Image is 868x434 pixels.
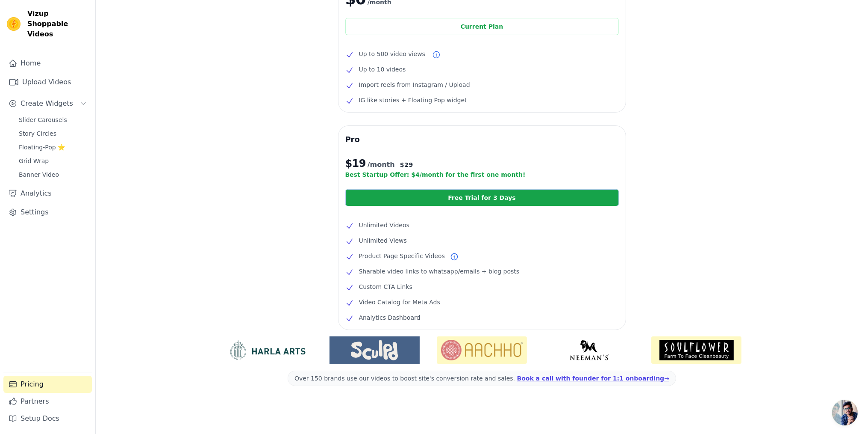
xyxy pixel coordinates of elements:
span: Analytics Dashboard [359,312,421,323]
a: Book a call with founder for 1:1 onboarding [517,375,669,382]
img: Aachho [437,336,527,364]
span: Product Page Specific Videos [359,251,445,261]
a: Partners [3,393,92,410]
a: Grid Wrap [14,155,92,167]
img: Neeman's [544,340,634,360]
img: Vizup [7,17,21,31]
span: Create Widgets [21,98,73,109]
h3: Pro [345,133,619,146]
a: Analytics [3,185,92,202]
span: Grid Wrap [19,157,49,165]
span: Vizup Shoppable Videos [27,9,88,39]
span: IG like stories + Floating Pop widget [359,95,467,105]
span: Unlimited Views [359,235,407,246]
div: Current Plan [345,18,619,35]
a: Open chat [832,400,858,425]
li: Custom CTA Links [345,282,619,292]
img: Soulflower [651,336,741,364]
a: Setup Docs [3,410,92,427]
span: $ 29 [400,161,413,169]
span: Slider Carousels [19,116,67,124]
button: Create Widgets [3,95,92,112]
span: Unlimited Videos [359,220,409,230]
span: Up to 10 videos [359,64,406,74]
img: HarlaArts [222,340,312,360]
span: Import reels from Instagram / Upload [359,80,470,90]
a: Slider Carousels [14,114,92,126]
span: $ 19 [345,157,366,170]
span: Up to 500 video views [359,49,425,59]
a: Pricing [3,376,92,393]
a: Floating-Pop ⭐ [14,141,92,153]
a: Upload Videos [3,74,92,91]
a: Story Circles [14,128,92,140]
span: Floating-Pop ⭐ [19,143,65,152]
a: Settings [3,204,92,221]
span: /month [368,160,395,170]
img: Sculpd US [330,340,420,360]
a: Free Trial for 3 Days [345,189,619,206]
a: Banner Video [14,169,92,181]
span: Banner Video [19,170,59,179]
p: Best Startup Offer: $ 4 /month for the first one month! [345,170,619,179]
span: Sharable video links to whatsapp/emails + blog posts [359,266,520,276]
span: Story Circles [19,129,56,138]
a: Home [3,55,92,72]
li: Video Catalog for Meta Ads [345,297,619,307]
